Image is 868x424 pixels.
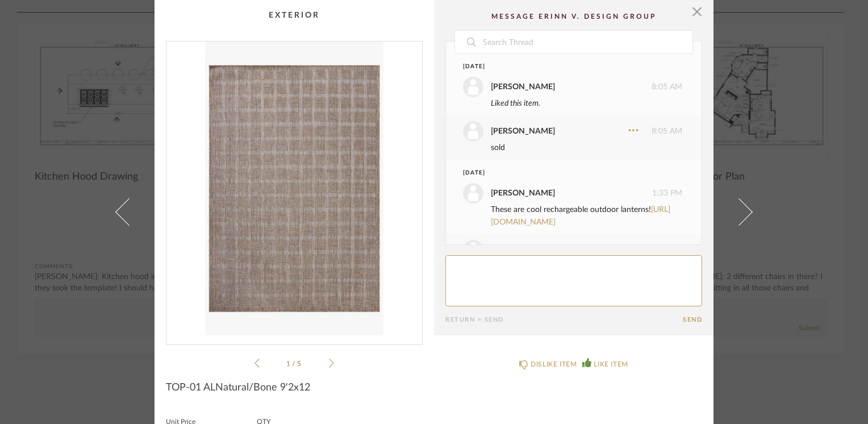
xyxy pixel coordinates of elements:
[166,41,422,335] img: 865ac3a5-f67a-4fb7-81c5-e40ea0068976_1000x1000.jpg
[491,203,682,228] div: These are cool rechargeable outdoor lanterns!
[482,31,692,53] input: Search Thread
[292,360,297,367] span: /
[166,381,310,394] span: TOP-01 ALNatural/Bone 9'2x12
[463,63,661,71] div: [DATE]
[491,125,555,138] div: [PERSON_NAME]
[463,169,661,177] div: [DATE]
[491,244,555,256] div: [PERSON_NAME]
[491,142,682,154] div: sold
[463,240,682,260] div: 1:43 PM
[166,41,422,335] div: 0
[683,316,702,323] button: Send
[491,97,682,110] div: Liked this item.
[286,360,292,367] span: 1
[463,77,682,97] div: 8:05 AM
[531,359,577,370] div: DISLIKE ITEM
[297,360,303,367] span: 5
[491,187,555,199] div: [PERSON_NAME]
[463,121,682,142] div: 8:05 AM
[491,81,555,93] div: [PERSON_NAME]
[594,359,628,370] div: LIKE ITEM
[445,316,683,323] div: Return = Send
[463,183,682,203] div: 1:33 PM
